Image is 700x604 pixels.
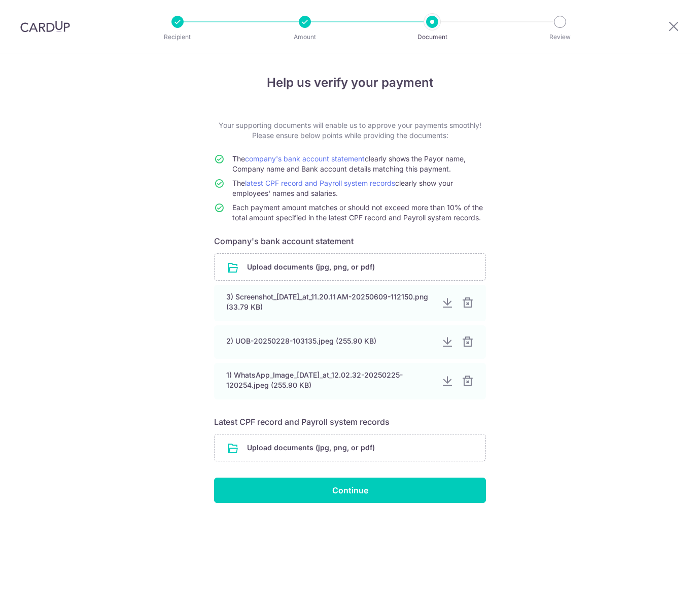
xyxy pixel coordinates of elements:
[395,32,470,42] p: Document
[214,416,486,428] h6: Latest CPF record and Payroll system records
[214,120,486,141] p: Your supporting documents will enable us to approve your payments smoothly! Please ensure below p...
[522,32,598,42] p: Review
[635,574,690,599] iframe: Opens a widget where you can find more information
[267,32,342,42] p: Amount
[226,336,433,346] div: 2) UOB-20250228-103135.jpeg (255.90 KB)
[245,179,395,187] a: latest CPF record and Payroll system records
[140,32,215,42] p: Recipient
[232,203,483,222] span: Each payment amount matches or should not exceed more than 10% of the total amount specified in t...
[214,478,486,503] input: Continue
[214,74,486,92] h4: Help us verify your payment
[214,235,486,247] h6: Company's bank account statement
[232,154,466,173] span: The clearly shows the Payor name, Company name and Bank account details matching this payment.
[245,154,365,163] a: company's bank account statement
[20,20,70,32] img: CardUp
[226,292,433,312] div: 3) Screenshot_[DATE]_at_11.20.11 AM-20250609-112150.png (33.79 KB)
[214,253,486,281] div: Upload documents (jpg, png, or pdf)
[232,179,453,197] span: The clearly show your employees' names and salaries.
[226,370,433,390] div: 1) WhatsApp_Image_[DATE]_at_12.02.32-20250225-120254.jpeg (255.90 KB)
[214,434,486,461] div: Upload documents (jpg, png, or pdf)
